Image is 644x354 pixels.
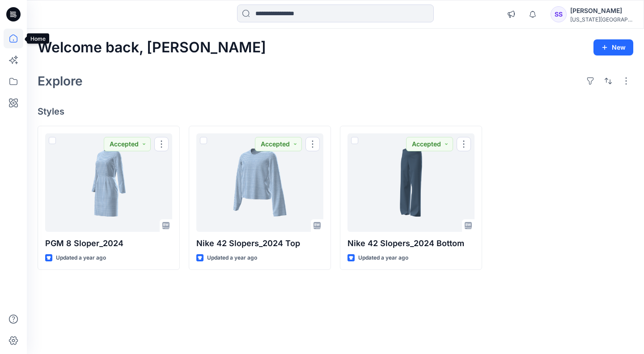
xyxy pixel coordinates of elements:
div: SS [551,6,567,22]
h2: Welcome back, [PERSON_NAME] [38,39,266,56]
p: Nike 42 Slopers_2024 Top [196,237,323,250]
button: New [593,39,633,55]
a: Nike 42 Slopers_2024 Bottom [347,133,475,232]
p: Updated a year ago [56,253,106,263]
p: Updated a year ago [207,253,257,263]
h4: Styles [38,106,633,117]
div: [PERSON_NAME] [570,5,633,16]
a: Nike 42 Slopers_2024 Top [196,133,323,232]
p: Nike 42 Slopers_2024 Bottom [347,237,475,250]
p: PGM 8 Sloper_2024 [45,237,172,250]
div: [US_STATE][GEOGRAPHIC_DATA]... [570,16,633,23]
p: Updated a year ago [358,253,408,263]
a: PGM 8 Sloper_2024 [45,133,172,232]
h2: Explore [38,74,83,88]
